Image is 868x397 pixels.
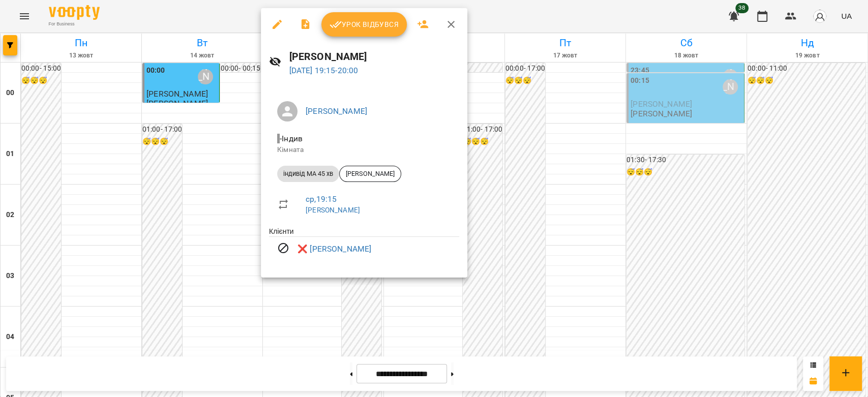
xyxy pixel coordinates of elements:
p: Кімната [277,145,451,155]
a: [DATE] 19:15-20:00 [289,66,358,75]
h6: [PERSON_NAME] [289,49,459,65]
a: ср , 19:15 [306,194,337,204]
span: - Індив [277,134,305,143]
svg: Візит скасовано [277,242,289,254]
div: [PERSON_NAME] [339,166,401,182]
button: Урок відбувся [321,12,407,37]
ul: Клієнти [269,226,459,265]
span: [PERSON_NAME] [340,169,401,178]
a: [PERSON_NAME] [306,206,360,214]
span: Урок відбувся [330,18,399,30]
a: [PERSON_NAME] [306,106,367,116]
a: ❌ [PERSON_NAME] [297,243,371,255]
span: індивід МА 45 хв [277,169,339,178]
